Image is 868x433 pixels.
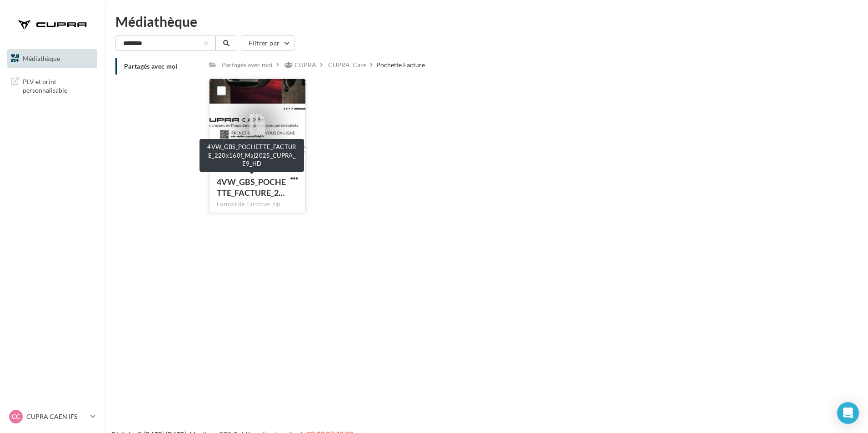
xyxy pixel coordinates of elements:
a: PLV et print personnalisable [5,72,99,99]
a: CC CUPRA CAEN IFS [7,408,97,425]
span: CC [12,412,20,421]
div: 4VW_GBS_POCHETTE_FACTURE_220x160f_Maj2025_CUPRA_E9_HD [200,139,304,172]
span: PLV et print personnalisable [23,75,94,95]
p: CUPRA CAEN IFS [26,412,87,421]
div: Médiathèque [115,15,857,28]
span: Médiathèque [23,55,60,62]
div: CUPRA_Care [328,60,366,70]
span: Partagés avec moi [124,62,178,70]
div: Format de l'archive: zip [217,200,298,209]
div: Pochette Facture [376,60,425,70]
a: Médiathèque [5,49,99,68]
button: Filtrer par [241,35,294,51]
div: CUPRA [294,60,316,70]
span: 4VW_GBS_POCHETTE_FACTURE_220x160f_Maj2025_CUPRA_E9_HD [217,177,286,198]
div: Open Intercom Messenger [837,402,859,424]
div: Partagés avec moi [222,60,273,70]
